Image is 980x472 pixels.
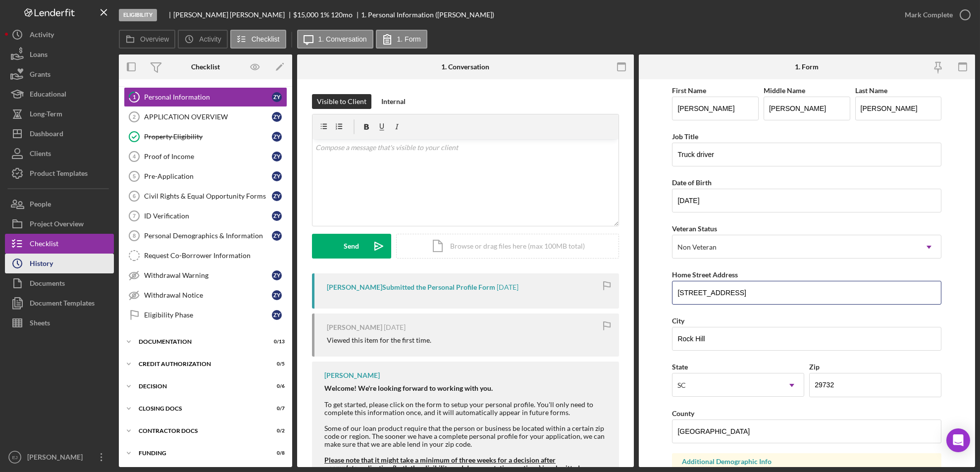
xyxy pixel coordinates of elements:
[5,25,114,45] button: Activity
[5,104,114,124] button: Long-Term
[144,271,272,279] div: Withdrawal Warning
[272,211,282,221] div: Z Y
[140,35,169,43] label: Overview
[905,5,953,25] div: Mark Complete
[30,84,66,106] div: Educational
[12,455,17,460] text: EJ
[139,428,260,434] div: Contractor Docs
[381,94,406,109] div: Internal
[497,283,518,291] time: 2025-09-30 19:38
[5,234,114,254] button: Checklist
[199,35,221,43] label: Activity
[5,163,114,183] button: Product Templates
[327,323,382,331] div: [PERSON_NAME]
[324,384,609,416] div: To get started, please click on the form to setup your personal profile. You'll only need to comp...
[30,64,51,87] div: Grants
[312,234,391,259] button: Send
[144,252,287,260] div: Request Co-Borrower Information
[5,254,114,273] button: History
[272,310,282,320] div: Z Y
[324,371,380,379] div: [PERSON_NAME]
[144,133,272,141] div: Property Eligibility
[124,87,287,107] a: 1Personal InformationZY
[5,273,114,293] button: Documents
[252,35,280,43] label: Checklist
[272,191,282,201] div: Z Y
[5,124,114,144] button: Dashboard
[441,63,489,71] div: 1. Conversation
[344,234,360,259] div: Send
[30,234,58,256] div: Checklist
[324,384,493,392] strong: Welcome! We're looking forward to working with you.
[5,45,114,64] button: Loans
[178,30,227,49] button: Activity
[5,293,114,313] a: Document Templates
[30,273,65,296] div: Documents
[267,450,285,456] div: 0 / 8
[30,254,53,276] div: History
[30,144,51,166] div: Clients
[272,112,282,122] div: Z Y
[672,409,694,418] label: County
[324,424,609,448] div: Some of our loan product require that the person or business be located within a certain zip code...
[124,186,287,206] a: 6Civil Rights & Equal Opportunity FormsZY
[139,361,260,367] div: CREDIT AUTHORIZATION
[139,339,260,345] div: Documentation
[124,127,287,147] a: Property EligibilityZY
[5,194,114,214] button: People
[267,428,285,434] div: 0 / 2
[795,63,819,71] div: 1. Form
[25,447,89,470] div: [PERSON_NAME]
[5,144,114,163] button: Clients
[267,361,285,367] div: 0 / 5
[267,406,285,412] div: 0 / 7
[324,456,581,472] strong: Please note that it might take a minimum of three weeks for a decision after a application (both ...
[124,206,287,226] a: 7ID VerificationZY
[30,163,88,186] div: Product Templates
[144,212,272,220] div: ID Verification
[327,283,495,291] div: [PERSON_NAME] Submitted the Personal Profile Form
[124,285,287,305] a: Withdrawal NoticeZY
[672,178,712,187] label: Date of Birth
[30,214,84,236] div: Project Overview
[297,30,373,49] button: 1. Conversation
[124,246,287,265] a: Request Co-Borrower Information
[5,313,114,333] button: Sheets
[677,381,686,389] div: SC
[682,458,931,466] div: Additional Demographic Info
[124,226,287,246] a: 8Personal Demographics & InformationZY
[191,63,220,71] div: Checklist
[133,233,136,239] tspan: 8
[376,94,411,109] button: Internal
[5,84,114,104] button: Educational
[30,313,50,335] div: Sheets
[272,290,282,300] div: Z Y
[5,64,114,84] a: Grants
[133,213,136,219] tspan: 7
[133,94,136,100] tspan: 1
[272,231,282,241] div: Z Y
[119,30,175,49] button: Overview
[124,166,287,186] a: 5Pre-ApplicationZY
[30,45,48,67] div: Loans
[30,124,63,146] div: Dashboard
[139,450,260,456] div: Funding
[272,152,282,161] div: Z Y
[677,243,717,251] div: Non Veteran
[672,132,698,141] label: Job Title
[133,193,136,199] tspan: 6
[144,192,272,200] div: Civil Rights & Equal Opportunity Forms
[144,113,272,121] div: APPLICATION OVERVIEW
[272,270,282,280] div: Z Y
[144,153,272,160] div: Proof of Income
[855,86,887,95] label: Last Name
[272,132,282,142] div: Z Y
[809,363,820,371] label: Zip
